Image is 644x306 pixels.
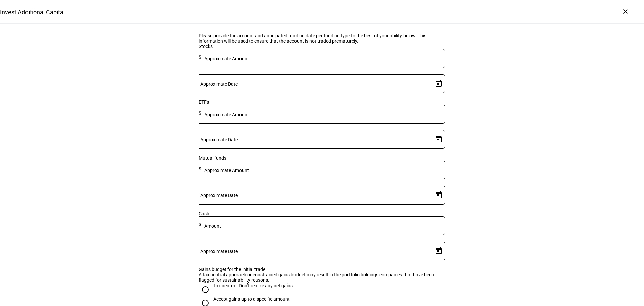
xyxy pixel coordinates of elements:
button: Open calendar [432,77,445,90]
span: $ [199,110,201,116]
div: Accept gains up to a specific amount [213,296,290,302]
div: Stocks [199,44,445,49]
span: $ [199,222,201,227]
div: Mutual funds [199,155,445,161]
mat-label: Approximate Date [200,137,238,142]
div: Tax neutral. Don’t realize any net gains. [213,283,294,288]
div: × [620,6,631,17]
mat-label: Approximate Date [200,81,238,87]
span: $ [199,166,201,171]
div: ETFs [199,99,445,105]
mat-label: Approximate Date [200,193,238,198]
button: Open calendar [432,188,445,202]
mat-label: Approximate Amount [204,112,249,117]
mat-label: Approximate Date [200,249,238,254]
div: Gains budget for the initial trade [199,267,445,272]
mat-label: Approximate Amount [204,168,249,173]
button: Open calendar [432,133,445,146]
div: Cash [199,211,445,216]
mat-label: Amount [204,223,221,229]
button: Open calendar [432,244,445,258]
div: Please provide the amount and anticipated funding date per funding type to the best of your abili... [199,33,445,44]
div: A tax neutral approach or constrained gains budget may result in the portfolio holdings companies... [199,272,445,283]
span: $ [199,54,201,60]
mat-label: Approximate Amount [204,56,249,61]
